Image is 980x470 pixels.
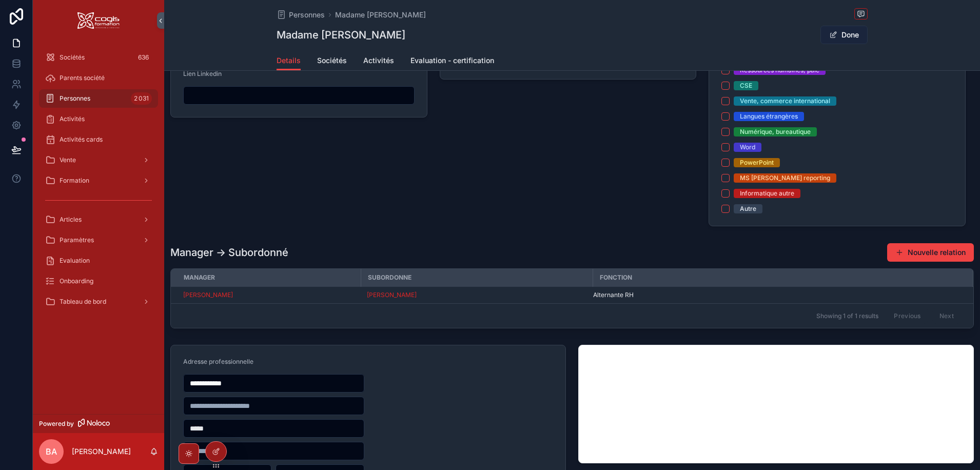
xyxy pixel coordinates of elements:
[740,173,830,183] div: MS [PERSON_NAME] reporting
[740,127,811,136] div: Numérique, bureautique
[39,420,74,428] span: Powered by
[277,55,301,66] span: Details
[60,53,85,62] span: Sociétés
[593,291,960,299] a: Alternante RH
[410,55,494,66] span: Evaluation - certification
[600,273,632,282] span: Fonction
[740,189,794,198] div: Informatique autre
[39,110,158,128] a: Activités
[60,74,105,82] span: Parents société
[593,291,634,299] span: Alternante RH
[820,26,868,44] button: Done
[740,158,774,167] div: PowerPoint
[39,151,158,169] a: Vente
[367,291,417,299] a: [PERSON_NAME]
[39,251,158,270] a: Evaluation
[317,55,347,66] span: Sociétés
[46,445,57,458] span: BA
[410,51,494,72] a: Evaluation - certification
[60,236,94,244] span: Paramètres
[740,204,756,213] div: Autre
[60,135,103,144] span: Activités cards
[367,291,586,299] a: [PERSON_NAME]
[33,41,164,324] div: scrollable content
[740,81,752,90] div: CSE
[277,10,325,20] a: Personnes
[368,273,411,282] span: Subordonne
[60,298,106,306] span: Tableau de bord
[816,312,878,320] span: Showing 1 of 1 results
[740,96,830,106] div: Vente, commerce international
[60,94,90,103] span: Personnes
[740,112,798,121] div: Langues étrangères
[39,210,158,229] a: Articles
[72,446,131,457] p: [PERSON_NAME]
[60,216,82,224] span: Articles
[60,277,93,285] span: Onboarding
[60,257,90,265] span: Evaluation
[39,171,158,190] a: Formation
[60,177,89,185] span: Formation
[39,89,158,108] a: Personnes2 031
[39,69,158,87] a: Parents société
[39,292,158,311] a: Tableau de bord
[277,28,405,42] h1: Madame [PERSON_NAME]
[39,272,158,290] a: Onboarding
[183,291,355,299] a: [PERSON_NAME]
[135,51,152,64] div: 636
[184,273,215,282] span: Manager
[183,291,233,299] a: [PERSON_NAME]
[131,92,152,105] div: 2 031
[277,51,301,71] a: Details
[289,10,325,20] span: Personnes
[33,414,164,433] a: Powered by
[317,51,347,72] a: Sociétés
[363,51,394,72] a: Activités
[183,358,253,365] span: Adresse professionnelle
[335,10,426,20] a: Madame [PERSON_NAME]
[887,243,974,262] button: Nouvelle relation
[60,156,76,164] span: Vente
[39,130,158,149] a: Activités cards
[170,245,288,260] h1: Manager -> Subordonné
[363,55,394,66] span: Activités
[740,143,755,152] div: Word
[183,70,222,77] span: Lien Linkedin
[39,231,158,249] a: Paramètres
[39,48,158,67] a: Sociétés636
[60,115,85,123] span: Activités
[77,12,120,29] img: App logo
